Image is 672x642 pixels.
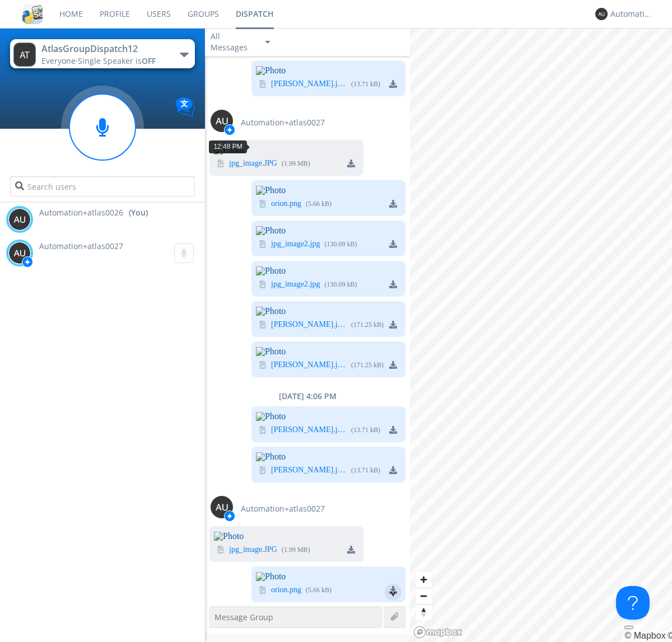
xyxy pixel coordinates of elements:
[282,159,310,168] div: ( 1.99 MB )
[385,584,402,601] div: ^
[78,55,156,66] span: Single Speaker is
[8,208,31,231] img: 373638.png
[389,426,397,434] img: download media button
[256,266,405,275] img: Photo
[256,347,405,356] img: Photo
[271,466,347,475] a: [PERSON_NAME].jpeg
[129,207,148,218] div: (You)
[241,503,325,514] span: Automation+atlas0027
[351,79,380,89] div: ( 13.71 kB )
[259,240,267,248] img: image icon
[41,43,167,55] div: AtlasGroupDispatch12
[265,41,270,44] img: caret-down-sm.svg
[10,39,194,68] button: AtlasGroupDispatch12Everyone·Single Speaker isOFF
[271,586,301,595] a: orion.png
[39,207,123,218] span: Automation+atlas0026
[214,532,363,541] img: Photo
[41,55,167,67] div: Everyone ·
[8,242,31,264] img: 373638.png
[205,391,410,402] div: [DATE] 4:06 PM
[389,321,397,329] img: download media button
[351,360,384,370] div: ( 171.25 kB )
[256,452,405,461] img: Photo
[211,110,233,132] img: 373638.png
[271,280,320,289] a: jpg_image2.jpg
[271,240,320,249] a: jpg_image2.jpg
[217,160,225,167] img: image icon
[389,466,397,474] img: download media button
[389,80,397,88] img: download media button
[389,240,397,248] img: download media button
[213,143,242,151] span: 12:48 PM
[271,361,347,370] a: [PERSON_NAME].jpeg
[256,186,405,195] img: Photo
[259,586,267,594] img: image icon
[616,586,650,620] iframe: Toggle Customer Support
[271,426,347,435] a: [PERSON_NAME].jpeg
[389,280,397,288] img: download media button
[595,8,608,20] img: 373638.png
[351,466,380,475] div: ( 13.71 kB )
[259,361,267,369] img: image icon
[389,361,397,369] img: download media button
[416,604,432,620] span: Reset bearing to north
[347,546,355,554] img: download media button
[271,80,347,89] a: [PERSON_NAME].jpeg
[211,31,255,53] div: All Messages
[229,546,277,555] a: jpg_image.JPG
[416,604,432,620] button: Reset bearing to north
[13,43,36,67] img: 373638.png
[325,280,357,289] div: ( 130.09 kB )
[259,280,267,288] img: image icon
[351,425,380,435] div: ( 13.71 kB )
[416,588,432,604] button: Zoom out
[351,320,384,330] div: ( 171.25 kB )
[416,571,432,588] button: Zoom in
[282,545,310,555] div: ( 1.99 MB )
[413,626,463,639] a: Mapbox logo
[10,176,194,196] input: Search users
[256,412,405,421] img: Photo
[416,588,432,604] span: Zoom out
[256,572,405,581] img: Photo
[217,546,225,554] img: image icon
[624,631,665,640] a: Mapbox
[259,466,267,474] img: image icon
[142,55,156,66] span: OFF
[256,66,405,75] img: Photo
[256,307,405,316] img: Photo
[241,117,325,128] span: Automation+atlas0027
[306,585,332,595] div: ( 5.66 kB )
[389,200,397,208] img: download media button
[347,160,355,167] img: download media button
[259,321,267,329] img: image icon
[22,4,43,24] img: cddb5a64eb264b2086981ab96f4c1ba7
[325,240,357,249] div: ( 130.09 kB )
[256,226,405,235] img: Photo
[271,200,301,209] a: orion.png
[610,8,652,20] div: Automation+atlas0026
[306,199,332,209] div: ( 5.66 kB )
[214,146,363,154] img: Photo
[39,241,123,251] span: Automation+atlas0027
[624,626,633,629] button: Toggle attribution
[259,426,267,434] img: image icon
[259,200,267,208] img: image icon
[259,80,267,88] img: image icon
[229,160,277,168] a: jpg_image.JPG
[271,321,347,330] a: [PERSON_NAME].jpeg
[175,97,195,117] img: Translation enabled
[211,496,233,518] img: 373638.png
